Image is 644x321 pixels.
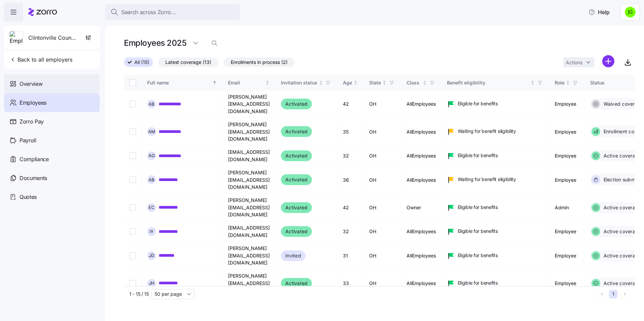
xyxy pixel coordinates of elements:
div: Sorted ascending [212,80,217,85]
td: [PERSON_NAME][EMAIL_ADDRESS][DOMAIN_NAME] [223,118,276,146]
span: Enrollments in process (2) [231,58,288,67]
span: Payroll [20,136,36,145]
div: Age [343,79,352,86]
a: Documents [4,169,100,187]
div: Invitation status [281,79,317,86]
td: 35 [337,118,364,146]
div: Not sorted [382,80,387,85]
input: Select record 6 [129,228,136,235]
div: Role [555,79,565,86]
span: Search across Zorro... [121,8,176,16]
span: Waiting for benefit eligibility [458,176,516,183]
span: I Y [150,229,154,234]
span: Waiting for benefit eligibility [458,128,516,135]
span: E C [149,205,155,210]
div: Class [407,79,421,86]
td: 42 [337,194,364,221]
td: Admin [549,194,585,221]
div: Not sorted [566,80,570,85]
span: Quotes [20,193,37,201]
td: OH [364,194,401,221]
th: Benefit eligibilityNot sorted [442,75,549,91]
td: 31 [337,242,364,270]
span: Active coverage [602,252,641,259]
div: Benefit eligibility [447,79,529,86]
td: AllEmployees [401,146,442,166]
input: Select record 3 [129,152,136,159]
span: Back to all employers [9,56,72,64]
td: Employee [549,91,585,118]
span: Help [588,8,610,16]
span: Activated [285,227,308,236]
td: [PERSON_NAME][EMAIL_ADDRESS][DOMAIN_NAME] [223,194,276,221]
span: Activated [285,128,308,136]
td: Employee [549,270,585,297]
div: Status [590,79,640,86]
span: Activated [285,100,308,108]
a: Quotes [4,187,100,206]
input: Select record 5 [129,204,136,211]
img: Employer logo [10,31,23,45]
span: J D [149,253,154,258]
span: Eligible for benefits [458,100,498,107]
button: 1 [609,290,618,298]
div: Not sorted [319,80,323,85]
button: Search across Zorro... [105,4,240,20]
span: A B [149,102,155,106]
td: 36 [337,166,364,194]
span: Eligible for benefits [458,152,498,159]
td: OH [364,91,401,118]
td: 32 [337,146,364,166]
input: Select record 1 [129,101,136,107]
th: ClassNot sorted [401,75,442,91]
span: Actions [566,60,582,65]
td: OH [364,166,401,194]
td: AllEmployees [401,118,442,146]
div: Full name [147,79,211,86]
span: J H [149,281,155,285]
td: Employee [549,146,585,166]
input: Select record 8 [129,280,136,287]
td: [PERSON_NAME][EMAIL_ADDRESS][DOMAIN_NAME] [223,242,276,270]
span: A B [149,178,155,182]
td: OH [364,118,401,146]
span: Eligible for benefits [458,280,498,286]
span: All (15) [134,58,149,67]
span: Activated [285,204,308,212]
td: Employee [549,166,585,194]
input: Select record 4 [129,176,136,183]
td: AllEmployees [401,166,442,194]
div: Email [228,79,264,86]
span: Activated [285,279,308,287]
span: Eligible for benefits [458,252,498,259]
td: AllEmployees [401,242,442,270]
div: Not sorted [353,80,358,85]
a: Overview [4,74,100,93]
td: OH [364,221,401,242]
td: OH [364,270,401,297]
span: Clintonville Counseling and Wellness [28,34,77,42]
td: 33 [337,270,364,297]
td: OH [364,242,401,270]
span: Zorro Pay [20,117,44,126]
td: OH [364,146,401,166]
th: StateNot sorted [364,75,401,91]
td: [PERSON_NAME][EMAIL_ADDRESS][DOMAIN_NAME] [223,166,276,194]
td: Employee [549,118,585,146]
button: Next page [620,290,629,298]
th: RoleNot sorted [549,75,585,91]
div: Not sorted [422,80,427,85]
td: [PERSON_NAME][EMAIL_ADDRESS][DOMAIN_NAME] [223,91,276,118]
td: AllEmployees [401,91,442,118]
span: A O [149,153,155,158]
span: Waived coverage [602,101,644,107]
button: Help [583,5,615,19]
span: Active coverage [602,152,641,159]
td: [PERSON_NAME][EMAIL_ADDRESS][DOMAIN_NAME] [223,270,276,297]
svg: add icon [602,55,614,67]
span: Eligible for benefits [458,204,498,211]
button: Back to all employers [7,53,75,66]
a: Zorro Pay [4,112,100,131]
td: AllEmployees [401,221,442,242]
div: State [369,79,381,86]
